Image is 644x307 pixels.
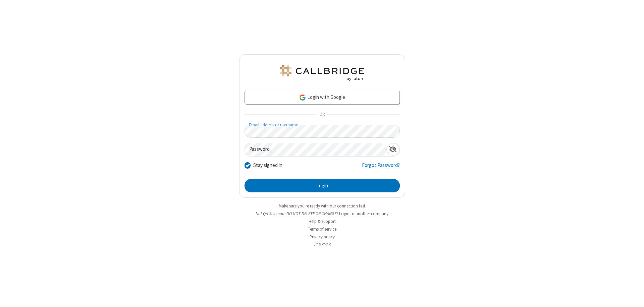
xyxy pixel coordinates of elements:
button: Login to another company [339,210,388,217]
a: Forgot Password? [362,162,400,174]
li: Not QA Selenium DO NOT DELETE OR CHANGE? [239,210,405,217]
label: Stay signed in [253,162,282,169]
a: Login with Google [245,91,400,104]
div: Show password [386,143,399,156]
input: Email address or username [245,125,400,138]
input: Password [245,143,386,156]
a: Terms of service [308,226,336,232]
a: Help & support [309,219,336,224]
a: Privacy policy [310,234,335,240]
span: OR [317,110,327,119]
button: Login [245,179,400,192]
img: google-icon.png [299,94,306,101]
li: v2.6.352.3 [239,241,405,248]
img: QA Selenium DO NOT DELETE OR CHANGE [278,65,366,81]
a: Make sure you're ready with our connection test [279,203,365,209]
